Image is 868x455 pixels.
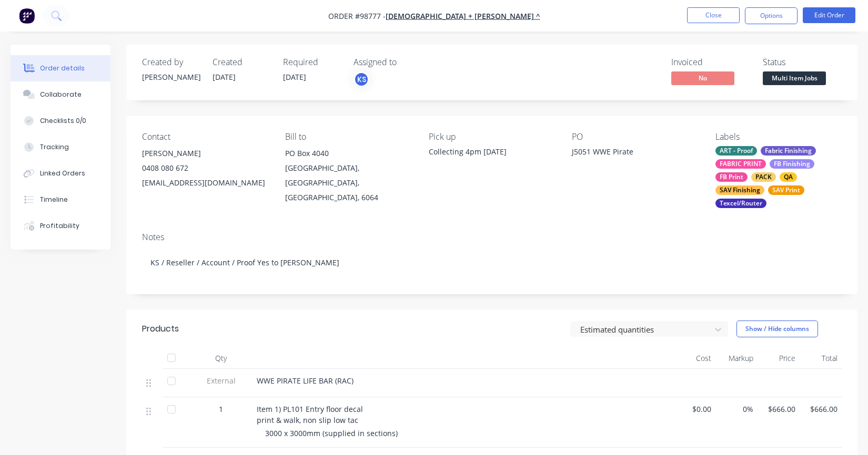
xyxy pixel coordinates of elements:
[770,159,814,169] div: FB Finishing
[386,11,540,21] a: [DEMOGRAPHIC_DATA] + [PERSON_NAME] ^
[751,172,776,182] div: PACK
[715,146,757,156] div: ART - Proof
[720,404,753,415] span: 0%
[673,348,715,369] div: Cost
[762,404,795,415] span: $666.00
[429,146,555,157] div: Collecting 4pm [DATE]
[285,132,411,142] div: Bill to
[758,348,800,369] div: Price
[763,57,842,67] div: Status
[142,232,842,242] div: Notes
[671,71,734,85] span: No
[40,169,85,178] div: Linked Orders
[40,142,69,152] div: Tracking
[40,90,82,99] div: Collaborate
[142,246,842,278] div: KS / Reseller / Account / Proof Yes to [PERSON_NAME]
[11,81,110,108] button: Collaborate
[11,134,110,160] button: Tracking
[285,146,411,161] div: PO Box 4040
[142,71,200,82] div: [PERSON_NAME]
[142,146,268,161] div: [PERSON_NAME]
[715,185,764,195] div: SAV Finishing
[219,404,223,415] span: 1
[213,57,270,67] div: Created
[19,8,35,24] img: Factory
[142,57,200,67] div: Created by
[800,348,842,369] div: Total
[40,195,68,204] div: Timeline
[328,11,386,21] span: Order #98777 -
[715,159,766,169] div: FABRIC PRINT
[715,172,748,182] div: FB Print
[285,161,411,205] div: [GEOGRAPHIC_DATA], [GEOGRAPHIC_DATA], [GEOGRAPHIC_DATA], 6064
[572,132,698,142] div: PO
[189,348,253,369] div: Qty
[142,323,179,335] div: Products
[40,116,86,126] div: Checklists 0/0
[671,57,750,67] div: Invoiced
[11,55,110,81] button: Order details
[715,199,766,208] div: Texcel/Router
[257,404,363,425] span: Item 1) PL101 Entry floor decal print & walk, non slip low tac
[687,7,740,23] button: Close
[803,7,855,23] button: Edit Order
[283,57,341,67] div: Required
[213,72,236,82] span: [DATE]
[745,7,798,24] button: Options
[429,132,555,142] div: Pick up
[11,187,110,213] button: Timeline
[265,428,398,438] span: 3000 x 3000mm (supplied in sections)
[11,213,110,239] button: Profitability
[11,108,110,134] button: Checklists 0/0
[40,221,79,231] div: Profitability
[780,172,797,182] div: QA
[285,146,411,205] div: PO Box 4040[GEOGRAPHIC_DATA], [GEOGRAPHIC_DATA], [GEOGRAPHIC_DATA], 6064
[715,348,758,369] div: Markup
[142,161,268,175] div: 0408 080 672
[257,376,354,386] span: WWE PIRATE LIFE BAR (RAC)
[761,146,816,156] div: Fabric Finishing
[354,57,459,67] div: Assigned to
[763,71,826,85] span: Multi Item Jobs
[354,71,369,87] button: KS
[194,375,248,386] span: External
[678,404,711,415] span: $0.00
[283,72,306,82] span: [DATE]
[768,185,804,195] div: SAV Print
[142,175,268,190] div: [EMAIL_ADDRESS][DOMAIN_NAME]
[11,160,110,187] button: Linked Orders
[715,132,842,142] div: Labels
[763,71,826,87] button: Multi Item Jobs
[572,146,698,161] div: J5051 WWE Pirate
[804,404,837,415] span: $666.00
[142,146,268,190] div: [PERSON_NAME]0408 080 672[EMAIL_ADDRESS][DOMAIN_NAME]
[40,64,85,73] div: Order details
[736,320,818,337] button: Show / Hide columns
[142,132,268,142] div: Contact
